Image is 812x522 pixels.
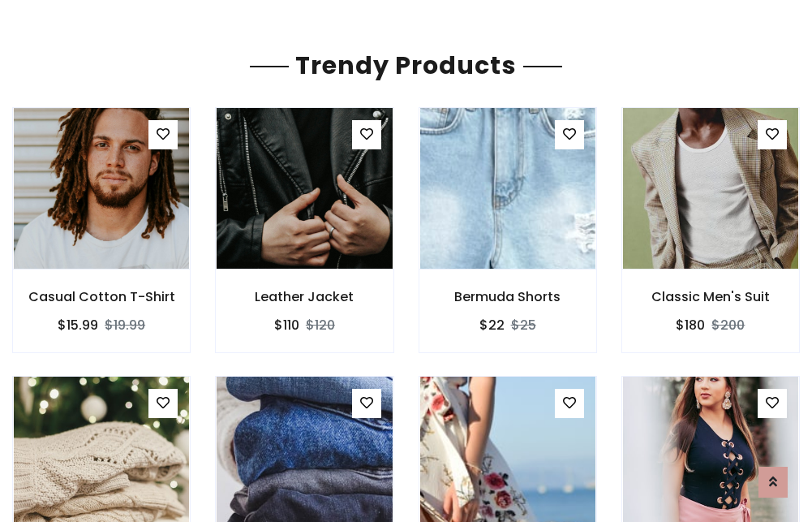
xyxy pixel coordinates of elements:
[216,289,393,304] h6: Leather Jacket
[622,289,799,304] h6: Classic Men's Suit
[711,316,745,334] del: $200
[274,317,299,333] h6: $110
[479,317,505,333] h6: $22
[13,289,190,304] h6: Casual Cotton T-Shirt
[676,317,705,333] h6: $180
[419,289,596,304] h6: Bermuda Shorts
[306,316,335,334] del: $120
[289,48,523,83] span: Trendy Products
[511,316,536,334] del: $25
[105,316,145,334] del: $19.99
[58,317,98,333] h6: $15.99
